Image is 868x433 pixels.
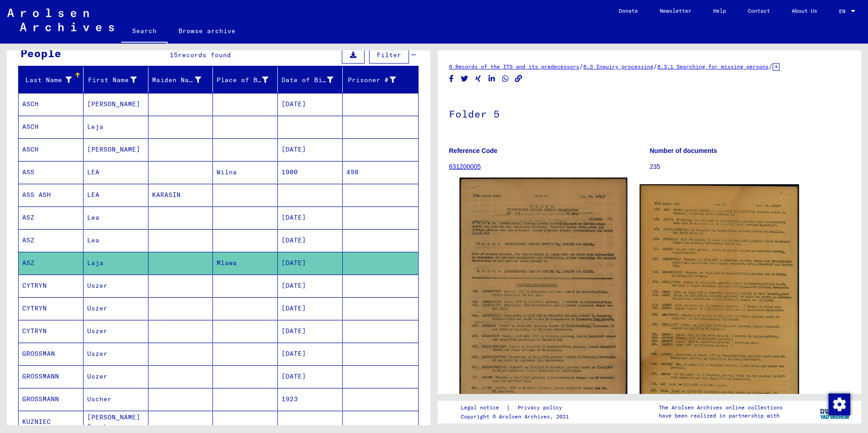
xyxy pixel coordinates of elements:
[278,320,343,342] mat-cell: [DATE]
[278,252,343,274] mat-cell: [DATE]
[346,73,407,87] div: Prisoner #
[168,20,247,42] a: Browse archive
[461,403,506,413] a: Legal notice
[84,161,148,183] mat-cell: LEA
[501,73,510,84] button: Share on WhatsApp
[278,229,343,251] mat-cell: [DATE]
[278,67,343,93] mat-header-cell: Date of Birth
[369,46,409,64] button: Filter
[659,412,783,420] p: have been realized in partnership with
[343,161,418,183] mat-cell: 498
[148,184,213,206] mat-cell: KARASIN
[213,252,278,274] mat-cell: Mlawa
[84,252,148,274] mat-cell: Laja
[19,67,84,93] mat-header-cell: Last Name
[19,138,84,161] mat-cell: ASCH
[20,45,61,61] div: People
[278,388,343,410] mat-cell: 1923
[449,63,579,70] a: 6 Records of the ITS and its predecessors
[84,93,148,115] mat-cell: [PERSON_NAME]
[84,229,148,251] mat-cell: Lea
[473,73,483,84] button: Share on Xing
[839,8,849,15] span: EN
[84,320,148,342] mat-cell: Uszer
[19,229,84,251] mat-cell: ASZ
[447,73,456,84] button: Share on Facebook
[84,411,148,433] mat-cell: Srul [PERSON_NAME] Symoha [PERSON_NAME]
[818,400,852,423] img: yv_logo.png
[170,51,178,59] span: 15
[19,116,84,138] mat-cell: ASCH
[346,75,396,85] div: Prisoner #
[278,93,343,115] mat-cell: [DATE]
[213,67,278,93] mat-header-cell: Place of Birth
[217,75,268,85] div: Place of Birth
[84,365,148,388] mat-cell: Uszer
[87,73,148,87] div: First Name
[449,93,850,133] h1: Folder 5
[650,162,850,172] p: 235
[152,73,213,87] div: Maiden Name
[278,343,343,365] mat-cell: [DATE]
[19,411,84,433] mat-cell: KUZNIEC
[217,73,280,87] div: Place of Birth
[213,161,278,183] mat-cell: Wilna
[84,297,148,320] mat-cell: Uszer
[278,275,343,297] mat-cell: [DATE]
[84,275,148,297] mat-cell: Uszer
[19,297,84,320] mat-cell: CYTRYN
[343,67,418,93] mat-header-cell: Prisoner #
[7,9,114,31] img: Arolsen_neg.svg
[449,163,481,170] a: 631200005
[87,75,137,85] div: First Name
[84,388,148,410] mat-cell: Uscher
[19,388,84,410] mat-cell: GROSSMANN
[84,138,148,161] mat-cell: [PERSON_NAME]
[84,184,148,206] mat-cell: LEA
[22,75,72,85] div: Last Name
[19,343,84,365] mat-cell: GROSSMAN
[19,184,84,206] mat-cell: ASS ASH
[583,63,653,70] a: 6.3 Inquiry processing
[510,403,573,413] a: Privacy policy
[487,73,497,84] button: Share on LinkedIn
[278,365,343,388] mat-cell: [DATE]
[461,403,573,413] div: |
[278,138,343,161] mat-cell: [DATE]
[19,275,84,297] mat-cell: CYTRYN
[829,394,850,415] img: Change consent
[84,67,148,93] mat-header-cell: First Name
[278,161,343,183] mat-cell: 1900
[84,116,148,138] mat-cell: Leja
[449,147,498,154] b: Reference Code
[19,161,84,183] mat-cell: ASS
[84,343,148,365] mat-cell: Uszer
[281,75,333,85] div: Date of Birth
[19,320,84,342] mat-cell: CYTRYN
[460,73,469,84] button: Share on Twitter
[579,62,583,70] span: /
[19,207,84,229] mat-cell: ASZ
[377,51,401,59] span: Filter
[461,413,573,421] p: Copyright © Arolsen Archives, 2021
[769,62,773,70] span: /
[659,403,783,412] p: The Arolsen Archives online collections
[657,63,769,70] a: 6.3.1 Searching for missing persons
[148,67,213,93] mat-header-cell: Maiden Name
[281,73,345,87] div: Date of Birth
[650,147,717,154] b: Number of documents
[178,51,231,59] span: records found
[19,365,84,388] mat-cell: GROSSMANN
[84,207,148,229] mat-cell: Lea
[19,93,84,115] mat-cell: ASCH
[19,252,84,274] mat-cell: ASZ
[22,73,83,87] div: Last Name
[121,20,168,44] a: Search
[278,297,343,320] mat-cell: [DATE]
[653,62,657,70] span: /
[152,75,202,85] div: Maiden Name
[514,73,523,84] button: Copy link
[278,207,343,229] mat-cell: [DATE]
